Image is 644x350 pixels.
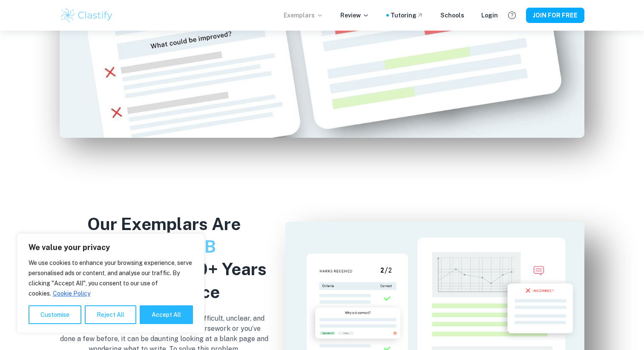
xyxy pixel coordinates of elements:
h2: Our Exemplars Are Marked By With 10+ Years of Experience [60,213,268,303]
p: We value your privacy [29,242,193,253]
button: JOIN FOR FREE [526,8,584,23]
div: We value your privacy [17,233,204,333]
button: Accept All [140,305,193,324]
a: Cookie Policy [52,290,91,297]
img: Clastify logo [60,7,114,24]
button: Reject All [85,305,136,324]
a: Tutoring [391,11,423,20]
p: Exemplars [284,11,323,20]
a: Schools [440,11,464,20]
button: Help and Feedback [505,8,519,23]
p: Review [340,11,369,20]
p: We use cookies to enhance your browsing experience, serve personalised ads or content, and analys... [29,258,193,299]
a: Login [481,11,498,20]
button: Customise [29,305,81,324]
